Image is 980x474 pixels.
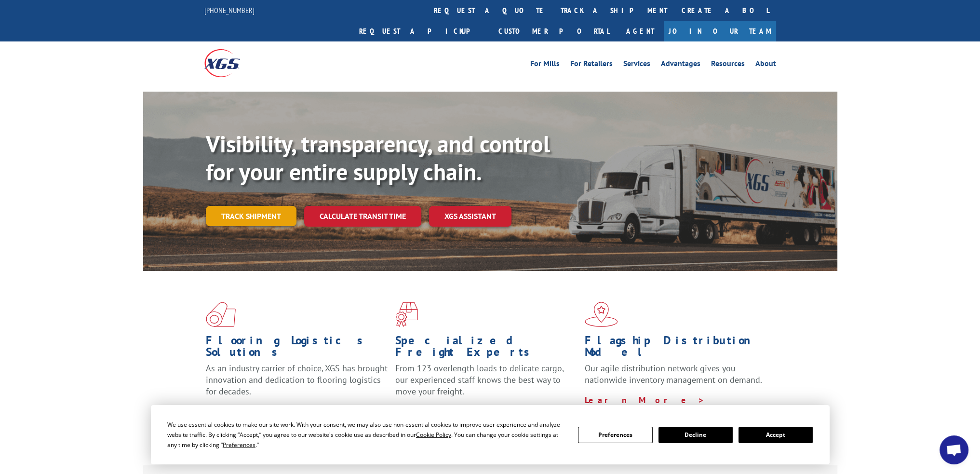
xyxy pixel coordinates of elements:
[755,60,776,70] a: About
[223,441,255,449] span: Preferences
[206,363,388,397] span: As an industry carrier of choice, XGS has brought innovation and dedication to flooring logistics...
[304,206,421,227] a: Calculate transit time
[664,21,776,41] a: Join Our Team
[395,335,577,363] h1: Specialized Freight Experts
[395,302,418,327] img: xgs-icon-focused-on-flooring-red
[578,427,652,443] button: Preferences
[585,302,618,327] img: xgs-icon-flagship-distribution-model-red
[738,427,813,443] button: Accept
[416,431,451,439] span: Cookie Policy
[206,129,550,187] b: Visibility, transparency, and control for your entire supply chain.
[940,435,968,464] a: Open chat
[585,394,705,406] a: Learn More >
[352,21,491,41] a: Request a pickup
[206,335,388,363] h1: Flooring Logistics Solutions
[491,21,617,41] a: Customer Portal
[570,60,613,70] a: For Retailers
[623,60,650,70] a: Services
[151,405,830,464] div: Cookie Consent Prompt
[585,363,762,385] span: Our agile distribution network gives you nationwide inventory management on demand.
[204,5,255,15] a: [PHONE_NUMBER]
[206,302,236,327] img: xgs-icon-total-supply-chain-intelligence-red
[167,420,566,450] div: We use essential cookies to make our site work. With your consent, we may also use non-essential ...
[661,60,700,70] a: Advantages
[658,427,733,443] button: Decline
[429,206,511,227] a: XGS ASSISTANT
[206,206,296,226] a: Track shipment
[711,60,745,70] a: Resources
[585,335,767,363] h1: Flagship Distribution Model
[617,21,664,41] a: Agent
[530,60,560,70] a: For Mills
[395,363,577,406] p: From 123 overlength loads to delicate cargo, our experienced staff knows the best way to move you...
